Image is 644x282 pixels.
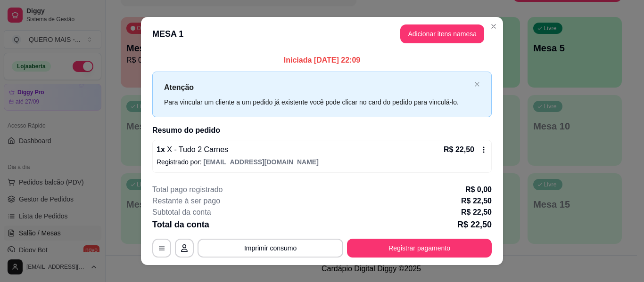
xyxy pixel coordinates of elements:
button: Close [486,19,501,34]
span: close [474,81,480,87]
p: R$ 22,50 [461,195,492,207]
p: 1 x [157,144,228,155]
p: Atenção [164,81,471,93]
p: R$ 22,50 [444,144,474,155]
p: Total da conta [152,218,209,231]
div: Para vincular um cliente a um pedido já existente você pode clicar no card do pedido para vinculá... [164,97,471,107]
header: MESA 1 [141,17,503,51]
p: Restante à ser pago [152,195,220,207]
p: R$ 22,50 [457,218,492,231]
p: Total pago registrado [152,184,223,195]
p: R$ 0,00 [465,184,492,195]
p: Subtotal da conta [152,207,211,218]
button: Imprimir consumo [198,239,343,258]
p: Registrado por: [157,157,487,167]
button: Adicionar itens namesa [400,24,484,43]
p: Iniciada [DATE] 22:09 [152,55,492,66]
button: Registrar pagamento [347,239,492,258]
button: close [474,81,480,88]
span: X - Tudo 2 Carnes [165,145,228,153]
p: R$ 22,50 [461,207,492,218]
span: [EMAIL_ADDRESS][DOMAIN_NAME] [204,158,319,166]
h2: Resumo do pedido [152,125,492,136]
